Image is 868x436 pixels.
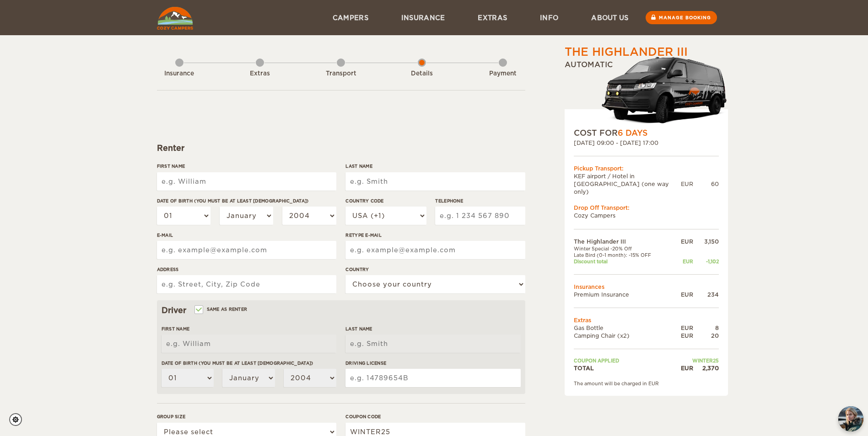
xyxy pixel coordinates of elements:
[195,308,201,314] input: Same as renter
[671,332,693,340] div: EUR
[671,364,693,372] div: EUR
[478,69,528,78] div: Payment
[618,128,647,138] span: 6 Days
[574,258,671,265] td: Discount total
[157,172,336,191] input: e.g. William
[157,163,336,170] label: First Name
[157,143,525,154] div: Renter
[574,172,681,196] td: KEF airport / Hotel in [GEOGRAPHIC_DATA] (one way only)
[154,69,205,78] div: Insurance
[671,324,693,332] div: EUR
[646,11,717,24] a: Manage booking
[157,241,336,259] input: e.g. example@example.com
[574,139,719,147] div: [DATE] 09:00 - [DATE] 17:00
[157,232,336,239] label: E-mail
[162,360,336,367] label: Date of birth (You must be at least [DEMOGRAPHIC_DATA])
[9,413,28,426] a: Cookie settings
[671,258,693,265] div: EUR
[345,163,525,170] label: Last Name
[681,180,693,188] div: EUR
[345,266,525,273] label: Country
[574,364,671,372] td: TOTAL
[693,238,719,245] div: 3,150
[574,245,671,252] td: Winter Special -20% Off
[574,357,671,364] td: Coupon applied
[345,369,520,387] input: e.g. 14789654B
[574,212,719,219] td: Cozy Campers
[157,266,336,273] label: Address
[671,238,693,245] div: EUR
[235,69,285,78] div: Extras
[574,238,671,245] td: The Highlander III
[345,360,520,367] label: Driving License
[345,232,525,239] label: Retype E-mail
[397,69,447,78] div: Details
[601,52,728,128] img: stor-langur-4.png
[693,324,719,332] div: 8
[345,197,426,204] label: Country Code
[345,172,525,191] input: e.g. Smith
[671,357,718,364] td: WINTER25
[574,316,719,324] td: Extras
[316,69,366,78] div: Transport
[574,252,671,258] td: Late Bird (0-1 month): -15% OFF
[693,180,719,188] div: 60
[574,128,719,138] div: COST FOR
[157,7,193,30] img: Cozy Campers
[693,332,719,340] div: 20
[693,364,719,372] div: 2,370
[565,60,728,128] div: Automatic
[345,241,525,259] input: e.g. example@example.com
[162,335,336,353] input: e.g. William
[574,332,671,340] td: Camping Chair (x2)
[838,406,863,431] img: Freyja at Cozy Campers
[157,413,336,420] label: Group size
[345,335,520,353] input: e.g. Smith
[838,406,863,431] button: chat-button
[435,207,525,225] input: e.g. 1 234 567 890
[195,305,248,314] label: Same as renter
[162,325,336,332] label: First Name
[157,275,336,293] input: e.g. Street, City, Zip Code
[693,258,719,265] div: -1,102
[574,324,671,332] td: Gas Bottle
[671,291,693,298] div: EUR
[565,44,688,60] div: The Highlander III
[345,325,520,332] label: Last Name
[693,291,719,298] div: 234
[574,204,719,212] div: Drop Off Transport:
[157,197,336,204] label: Date of birth (You must be at least [DEMOGRAPHIC_DATA])
[574,380,719,387] div: The amount will be charged in EUR
[574,283,719,291] td: Insurances
[162,305,521,316] div: Driver
[574,165,719,172] div: Pickup Transport:
[574,291,671,298] td: Premium Insurance
[435,197,525,204] label: Telephone
[345,413,525,420] label: Coupon code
